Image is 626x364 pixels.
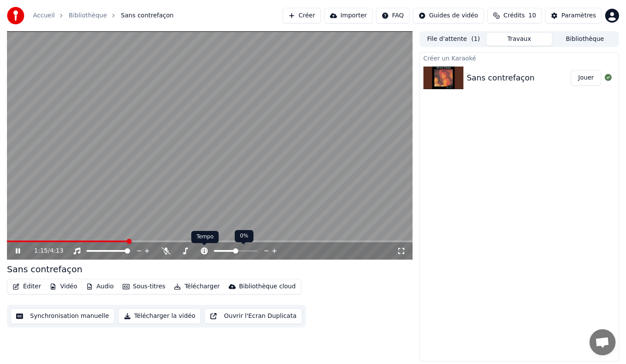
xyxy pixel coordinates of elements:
[9,281,44,293] button: Éditer
[487,8,542,23] button: Crédits10
[33,11,174,20] nav: breadcrumb
[376,8,410,23] button: FAQ
[528,11,536,20] span: 10
[486,33,552,46] button: Travaux
[471,35,480,43] span: ( 1 )
[191,231,219,243] div: Tempo
[571,70,601,86] button: Jouer
[34,247,55,255] div: /
[119,281,169,293] button: Sous-titres
[324,8,373,23] button: Importer
[69,11,107,20] a: Bibliothèque
[467,72,535,84] div: Sans contrefaçon
[7,7,24,24] img: youka
[413,8,484,23] button: Guides de vidéo
[34,247,48,255] span: 1:15
[503,11,525,20] span: Crédits
[204,308,302,324] button: Ouvrir l'Ecran Duplicata
[421,33,486,46] button: File d'attente
[283,8,321,23] button: Créer
[552,33,618,46] button: Bibliothèque
[10,308,115,324] button: Synchronisation manuelle
[420,53,619,63] div: Créer un Karaoké
[46,281,80,293] button: Vidéo
[235,230,253,242] div: 0%
[170,281,223,293] button: Télécharger
[118,308,201,324] button: Télécharger la vidéo
[561,11,596,20] div: Paramètres
[83,281,117,293] button: Audio
[50,247,63,255] span: 4:13
[589,329,616,355] div: Ouvrir le chat
[239,282,296,291] div: Bibliothèque cloud
[33,11,55,20] a: Accueil
[7,263,82,275] div: Sans contrefaçon
[121,11,173,20] span: Sans contrefaçon
[545,8,602,23] button: Paramètres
